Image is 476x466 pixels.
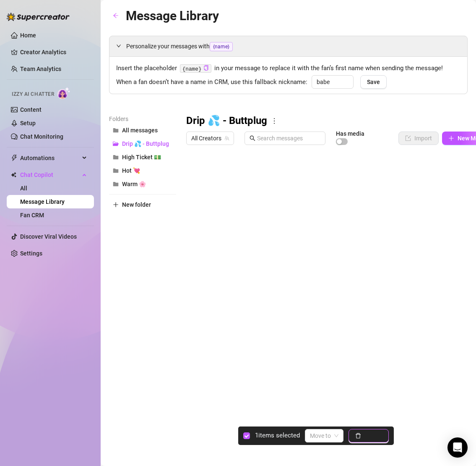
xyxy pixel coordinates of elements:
[20,198,65,205] a: Message Library
[20,212,44,219] a: Fan CRM
[255,431,300,441] article: 1 items selected
[126,42,460,51] span: Personalize your messages with
[398,132,439,145] button: Import
[113,154,119,160] span: folder
[12,90,54,98] span: Izzy AI Chatter
[203,65,209,71] span: copy
[113,168,119,174] span: folder
[20,45,87,59] a: Creator Analytics
[349,429,389,442] button: Delete
[180,64,211,73] code: {name}
[336,131,364,136] article: Has media
[355,433,361,439] span: delete
[109,36,467,56] div: Personalize your messages with{name}
[122,140,169,147] span: Drip 💦 - Buttplug
[109,177,176,191] button: Warm 🌸
[113,141,119,147] span: folder-open
[257,134,320,143] input: Search messages
[7,13,70,21] img: logo-BBDzfeDw.svg
[11,155,18,161] span: thunderbolt
[186,114,267,128] h3: Drip 💦 - Buttplug
[367,79,380,85] span: Save
[126,6,219,26] article: Message Library
[109,164,176,177] button: Hot 💘
[20,120,36,126] a: Setup
[113,13,119,18] span: arrow-left
[109,150,176,164] button: High Ticket 💵
[122,154,161,161] span: High Ticket 💵
[20,250,42,257] a: Settings
[116,63,460,74] span: Insert the placeholder in your message to replace it with the fan’s first name when sending the m...
[122,167,140,174] span: Hot 💘
[109,198,176,211] button: New folder
[191,132,229,145] span: All Creators
[447,437,468,458] div: Open Intercom Messenger
[113,181,119,187] span: folder
[109,137,176,150] button: Drip 💦 - Buttplug
[11,172,16,178] img: Chat Copilot
[20,106,42,113] a: Content
[113,127,119,133] span: folder
[20,233,77,240] a: Discover Viral Videos
[20,151,80,165] span: Automations
[271,117,278,125] span: more
[20,185,27,192] a: All
[109,124,176,137] button: All messages
[57,87,70,99] img: AI Chatter
[360,75,387,89] button: Save
[250,135,255,141] span: search
[113,202,119,208] span: plus
[20,133,63,140] a: Chat Monitoring
[203,65,209,71] button: Click to Copy
[122,201,151,208] span: New folder
[224,136,229,141] span: team
[20,66,61,72] a: Team Analytics
[122,181,146,187] span: Warm 🌸
[109,114,176,124] article: Folders
[210,42,233,51] span: {name}
[448,135,454,141] span: plus
[364,432,382,439] span: Delete
[122,127,158,134] span: All messages
[116,43,121,48] span: expanded
[116,77,307,87] span: When a fan doesn’t have a name in CRM, use this fallback nickname:
[20,32,36,39] a: Home
[20,168,80,182] span: Chat Copilot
